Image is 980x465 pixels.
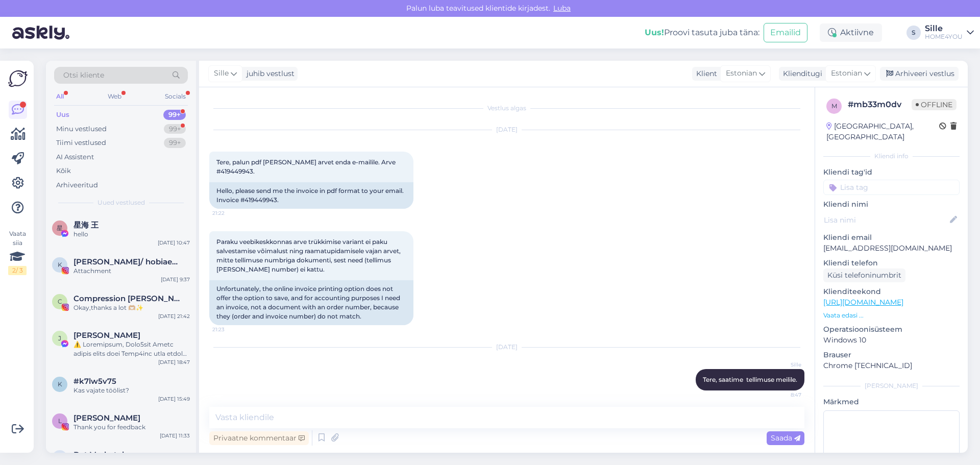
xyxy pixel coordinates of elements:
[763,361,801,369] span: Sille
[823,286,960,297] p: Klienditeekond
[823,360,960,371] p: Chrome [TECHNICAL_ID]
[880,67,959,81] div: Arhiveeri vestlus
[823,258,960,268] p: Kliendi telefon
[831,68,862,79] span: Estonian
[97,198,145,207] span: Uued vestlused
[73,331,140,340] span: Juande Martín Granados
[58,334,61,342] span: J
[824,214,948,226] input: Lisa nimi
[645,27,759,39] div: Proovi tasuta juba täna:
[726,68,757,79] span: Estonian
[158,312,190,320] div: [DATE] 21:42
[73,257,180,266] span: Kairet Pintman/ hobiaednik🌺
[163,90,188,103] div: Socials
[912,99,957,110] span: Offline
[823,180,960,195] input: Lisa tag
[823,152,960,161] div: Kliendi info
[106,90,124,103] div: Web
[73,303,190,312] div: Okay,thanks a lot 🫶🏼✨
[823,324,960,335] p: Operatsioonisüsteem
[826,121,939,142] div: [GEOGRAPHIC_DATA], [GEOGRAPHIC_DATA]
[73,386,190,395] div: Kas vajate töölist?
[56,166,71,176] div: Kõik
[158,358,190,366] div: [DATE] 18:47
[160,432,190,439] div: [DATE] 11:33
[209,280,413,325] div: Unfortunately, the online invoice printing option does not offer the option to save, and for acco...
[8,69,28,88] img: Askly Logo
[8,266,27,275] div: 2 / 3
[56,180,98,190] div: Arhiveeritud
[823,243,960,254] p: [EMAIL_ADDRESS][DOMAIN_NAME]
[73,266,190,276] div: Attachment
[8,229,27,275] div: Vaata siia
[73,377,116,386] span: #k7lw5v75
[58,261,62,268] span: K
[771,433,800,443] span: Saada
[73,230,190,239] div: hello
[56,152,94,162] div: AI Assistent
[58,380,62,388] span: k
[56,124,107,134] div: Minu vestlused
[925,33,963,41] div: HOME4YOU
[161,276,190,283] div: [DATE] 9:37
[73,340,190,358] div: ⚠️ Loremipsum, Dolo5sit Ametc adipis elits doei Temp4inc utla etdol ma aliqu enimadmin veniamqu n...
[216,158,397,175] span: Tere, palun pdf [PERSON_NAME] arvet enda e-mailile. Arve #419449943.
[158,239,190,247] div: [DATE] 10:47
[212,326,251,333] span: 21:23
[63,70,104,81] span: Otsi kliente
[925,25,963,33] div: Sille
[209,125,804,134] div: [DATE]
[831,102,837,110] span: m
[925,25,974,41] a: SilleHOME4YOU
[214,68,229,79] span: Sille
[823,268,905,282] div: Küsi telefoninumbrit
[823,311,960,320] p: Vaata edasi ...
[645,28,664,37] b: Uus!
[209,104,804,113] div: Vestlus algas
[550,4,574,13] span: Luba
[58,417,62,425] span: L
[823,167,960,178] p: Kliendi tag'id
[823,232,960,243] p: Kliendi email
[56,138,106,148] div: Tiimi vestlused
[823,298,903,307] a: [URL][DOMAIN_NAME]
[164,138,186,148] div: 99+
[823,199,960,210] p: Kliendi nimi
[763,391,801,399] span: 8:47
[209,431,309,445] div: Privaatne kommentaar
[823,335,960,346] p: Windows 10
[73,221,99,230] span: 星海 王
[764,23,807,42] button: Emailid
[242,68,295,79] div: juhib vestlust
[57,224,63,232] span: 星
[54,90,66,103] div: All
[692,68,717,79] div: Klient
[216,238,402,273] span: Paraku veebikeskkonnas arve trükkimise variant ei paku salvestamise võimalust ning raamatupidamis...
[823,350,960,360] p: Brauser
[56,110,69,120] div: Uus
[209,182,413,209] div: Hello, please send me the invoice in pdf format to your email. Invoice #419449943.
[779,68,822,79] div: Klienditugi
[820,23,882,42] div: Aktiivne
[209,342,804,352] div: [DATE]
[703,376,797,383] span: Tere, saatime tellimuse meilile.
[823,381,960,390] div: [PERSON_NAME]
[212,209,251,217] span: 21:22
[58,298,62,305] span: C
[73,450,142,459] span: Bot Marketplacce
[73,294,180,303] span: Compression Sofa Tanzuo
[158,395,190,403] div: [DATE] 15:49
[73,413,140,423] span: LUVINA
[73,423,190,432] div: Thank you for feedback
[163,110,186,120] div: 99+
[823,397,960,407] p: Märkmed
[906,26,921,40] div: S
[848,99,912,111] div: # mb33m0dv
[164,124,186,134] div: 99+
